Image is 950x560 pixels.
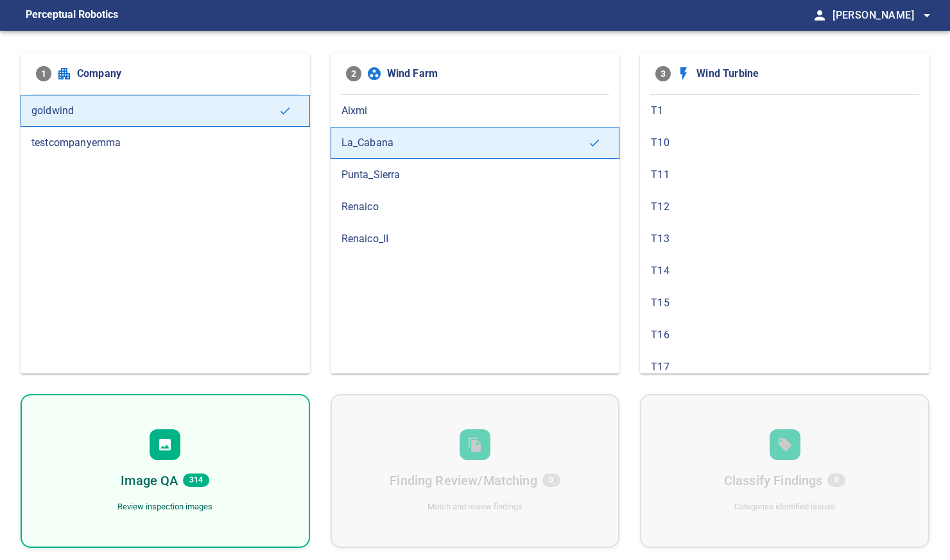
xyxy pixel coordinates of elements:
span: person [812,8,827,23]
span: testcompanyemma [31,135,299,151]
div: Review inspection images [117,501,212,513]
button: [PERSON_NAME] [827,3,935,28]
span: Aixmi [341,103,609,119]
span: La_Cabana [341,135,589,151]
figcaption: Perceptual Robotics [26,5,118,26]
div: testcompanyemma [21,127,310,159]
div: T17 [640,351,929,383]
div: Image QA314Review inspection images [21,394,310,548]
div: Renaico_II [331,223,620,255]
div: T15 [640,287,929,319]
div: La_Cabana [331,127,620,159]
div: T13 [640,223,929,255]
div: T11 [640,159,929,191]
span: Renaico_II [341,231,609,247]
span: 314 [183,474,209,487]
span: 3 [655,66,671,81]
div: T16 [640,319,929,351]
span: 2 [346,66,361,81]
span: T17 [651,359,919,375]
span: Wind Farm [387,66,605,81]
span: goldwind [31,103,279,119]
span: T10 [651,135,919,151]
div: T14 [640,255,929,287]
div: Punta_Sierra [331,159,620,191]
div: T12 [640,191,929,223]
div: Renaico [331,191,620,223]
span: T12 [651,199,919,215]
div: T10 [640,127,929,159]
span: T14 [651,263,919,279]
span: Renaico [341,199,609,215]
span: Wind Turbine [696,66,914,81]
span: Company [77,66,295,81]
span: T16 [651,327,919,343]
div: Aixmi [331,95,620,127]
div: goldwind [21,95,310,127]
span: Punta_Sierra [341,167,609,183]
span: arrow_drop_down [919,8,935,23]
span: T11 [651,167,919,183]
h6: Image QA [121,470,178,491]
span: T13 [651,231,919,247]
span: 1 [36,66,51,81]
span: T15 [651,295,919,311]
span: T1 [651,103,919,119]
span: [PERSON_NAME] [833,6,935,24]
div: T1 [640,95,929,127]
